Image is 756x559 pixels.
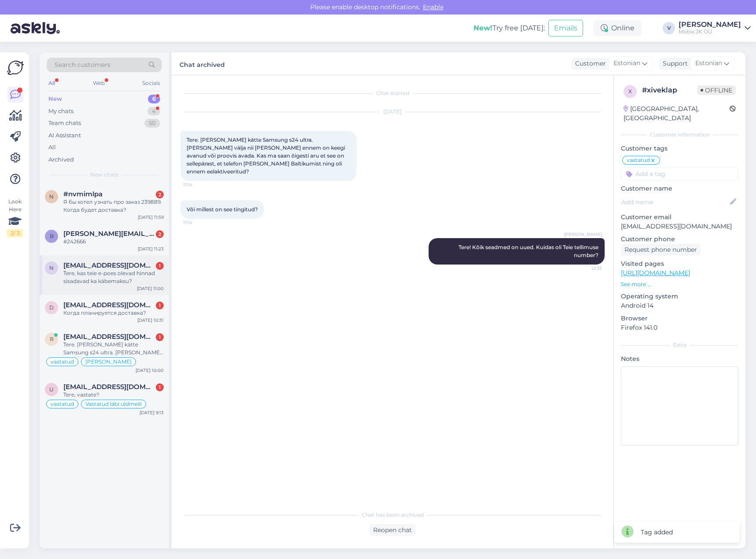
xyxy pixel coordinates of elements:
span: vastatud [51,359,74,364]
div: Support [659,59,688,68]
span: [PERSON_NAME] [85,359,132,364]
span: New chats [90,171,118,179]
div: 1 [156,302,164,309]
div: All [48,143,56,152]
span: Chat has been archived [362,511,424,519]
span: 11:14 [183,219,216,226]
p: [EMAIL_ADDRESS][DOMAIN_NAME] [621,222,738,231]
div: 4 [147,107,160,116]
div: Extra [621,341,738,349]
div: AI Assistant [48,131,81,140]
div: Customer [572,59,606,68]
div: 2 / 3 [7,229,23,237]
p: Customer name [621,184,738,193]
p: Customer phone [621,235,738,244]
span: r [50,336,54,342]
div: Customer information [621,131,738,139]
span: vastatud [51,401,74,407]
div: 50 [144,119,160,128]
div: Tag added [641,528,673,537]
div: Chat started [180,89,605,97]
div: [DATE] 10:00 [136,367,164,374]
div: [PERSON_NAME] [679,21,741,28]
div: 1 [156,383,164,391]
div: [DATE] 9:13 [139,409,164,416]
div: #242666 [63,238,164,246]
p: See more ... [621,280,738,288]
span: Või millest on see tingitud? [187,206,258,213]
div: Tere, vastate? [63,391,164,399]
label: Chat archived [180,58,225,70]
div: Try free [DATE]: [473,23,545,33]
span: Tere! Kõik seadmed on uued. Kuidas oli Teie tellimuse number? [459,244,600,258]
span: nordic.cms.ou@gmail.com [63,261,155,269]
div: Look Here [7,198,23,237]
p: Firefox 141.0 [621,323,738,332]
span: rocknroll1313@gmail.com [63,333,155,341]
span: d [49,304,54,311]
span: b [50,233,54,239]
span: Offline [697,85,736,95]
span: Enable [420,3,446,11]
div: Tere, kas teie e-poes olevad hinnad sisadavad ka käbemaksu? [63,269,164,285]
div: Web [91,77,106,89]
span: Search customers [55,60,110,70]
span: dmitri5584@mail.ru [63,301,155,309]
span: 12:35 [569,265,602,272]
span: x [628,88,632,95]
div: [DATE] [180,108,605,116]
div: [DATE] 10:31 [137,317,164,324]
div: Reopen chat [370,524,415,536]
span: uku.ojasalu@gmail.com [63,383,155,391]
img: Askly Logo [7,59,24,76]
div: Tere. [PERSON_NAME] kätte Samsung s24 ultra. [PERSON_NAME] välja nii [PERSON_NAME] ennem on keegi... [63,341,164,357]
div: My chats [48,107,73,116]
p: Browser [621,314,738,323]
span: u [49,386,54,393]
button: Emails [548,20,583,37]
div: Mobix JK OÜ [679,28,741,35]
input: Add a tag [621,167,738,180]
div: Team chats [48,119,81,128]
div: Socials [140,77,162,89]
div: All [47,77,57,89]
span: Tere. [PERSON_NAME] kätte Samsung s24 ultra. [PERSON_NAME] välja nii [PERSON_NAME] ennem on keegi... [187,136,346,175]
div: [DATE] 11:00 [137,285,164,292]
div: # xiveklap [642,85,697,96]
p: Android 14 [621,301,738,310]
p: Customer tags [621,144,738,153]
span: Vastatud läbi üldmeili [85,401,142,407]
div: New [48,95,62,103]
a: [PERSON_NAME]Mobix JK OÜ [679,21,751,35]
span: #nvmimlpa [63,190,103,198]
div: 1 [156,333,164,341]
div: V [663,22,675,34]
input: Add name [621,197,728,207]
div: 1 [156,262,164,270]
span: vastatud [627,158,650,163]
div: 6 [148,95,160,103]
div: Request phone number [621,244,701,256]
div: [DATE] 11:23 [138,246,164,252]
span: n [49,193,54,200]
span: n [49,265,54,271]
span: Estonian [695,59,722,68]
div: [GEOGRAPHIC_DATA], [GEOGRAPHIC_DATA] [624,104,730,123]
span: 11:14 [183,181,216,188]
div: Когда планируется доставка? [63,309,164,317]
span: [PERSON_NAME] [564,231,602,238]
p: Visited pages [621,259,738,268]
div: 2 [156,191,164,199]
a: [URL][DOMAIN_NAME] [621,269,690,277]
div: Я бы хотел узнать про заказ 239889. Когда будет доставка? [63,198,164,214]
div: 2 [156,230,164,238]
p: Customer email [621,213,738,222]
span: bert.privoi@gmail.com [63,230,155,238]
div: Online [594,20,642,36]
div: Archived [48,155,74,164]
div: [DATE] 11:59 [138,214,164,221]
b: New! [473,24,492,32]
p: Notes [621,354,738,364]
span: Estonian [613,59,640,68]
p: Operating system [621,292,738,301]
